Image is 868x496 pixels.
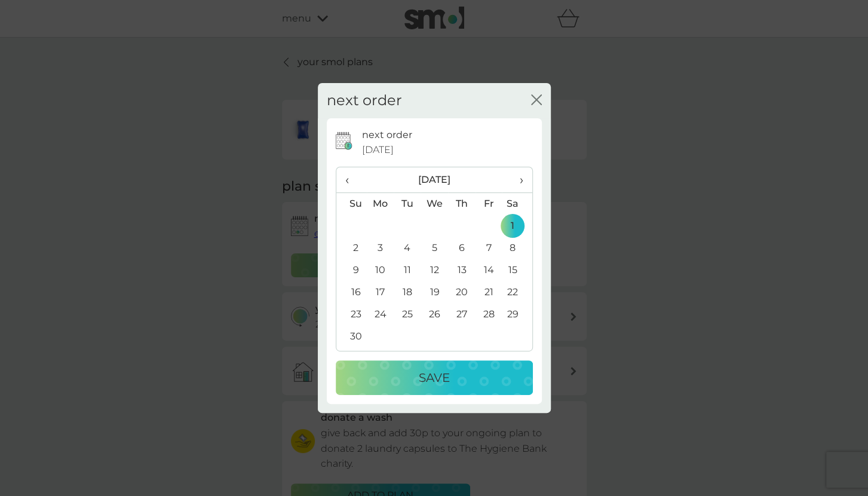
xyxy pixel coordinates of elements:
p: next order [362,127,412,143]
td: 8 [502,237,532,259]
td: 29 [502,304,532,326]
td: 27 [448,304,475,326]
td: 11 [394,259,421,281]
td: 26 [421,304,448,326]
th: Su [336,192,367,215]
td: 1 [502,215,532,237]
td: 21 [476,281,502,304]
td: 5 [421,237,448,259]
td: 10 [367,259,394,281]
td: 16 [336,281,367,304]
th: Sa [502,192,532,215]
h2: next order [327,92,402,109]
th: We [421,192,448,215]
td: 25 [394,304,421,326]
td: 22 [502,281,532,304]
td: 3 [367,237,394,259]
td: 4 [394,237,421,259]
th: Mo [367,192,394,215]
td: 7 [476,237,502,259]
span: [DATE] [362,142,394,158]
td: 30 [336,326,367,348]
td: 18 [394,281,421,304]
button: Save [336,360,533,395]
td: 12 [421,259,448,281]
td: 15 [502,259,532,281]
td: 6 [448,237,475,259]
td: 19 [421,281,448,304]
td: 9 [336,259,367,281]
td: 24 [367,304,394,326]
th: Th [448,192,475,215]
span: › [511,167,523,192]
td: 28 [476,304,502,326]
td: 20 [448,281,475,304]
td: 2 [336,237,367,259]
span: ‹ [345,167,358,192]
td: 13 [448,259,475,281]
th: Tu [394,192,421,215]
th: Fr [476,192,502,215]
p: Save [419,368,450,387]
th: [DATE] [367,167,502,193]
td: 17 [367,281,394,304]
td: 23 [336,304,367,326]
button: close [531,94,542,107]
td: 14 [476,259,502,281]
